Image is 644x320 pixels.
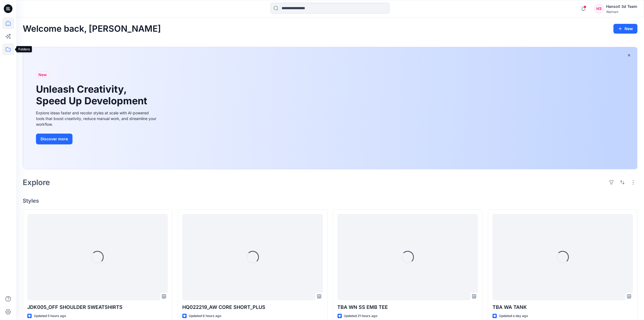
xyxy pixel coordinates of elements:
[36,110,158,127] div: Explore ideas faster and recolor styles at scale with AI-powered tools that boost creativity, red...
[27,303,168,311] p: JDK005_OFF SHOULDER SWEATSHIRTS
[23,198,638,204] h4: Styles
[23,178,50,187] h2: Explore
[182,303,323,311] p: HQ022219_AW CORE SHORT_PLUS
[606,3,637,10] div: Hansoll 3d Team
[613,24,638,34] button: New
[23,24,161,34] h2: Welcome back, [PERSON_NAME]
[493,303,633,311] p: TBA WA TANK
[344,313,378,319] p: Updated 21 hours ago
[606,10,637,14] div: Walmart
[36,134,158,144] a: Discover more
[499,313,528,319] p: Updated a day ago
[594,4,604,14] div: H3
[338,303,478,311] p: TBA WN SS EMB TEE
[189,313,221,319] p: Updated 6 hours ago
[36,134,72,144] button: Discover more
[34,313,66,319] p: Updated 5 hours ago
[36,83,150,107] h1: Unleash Creativity, Speed Up Development
[38,72,47,78] span: New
